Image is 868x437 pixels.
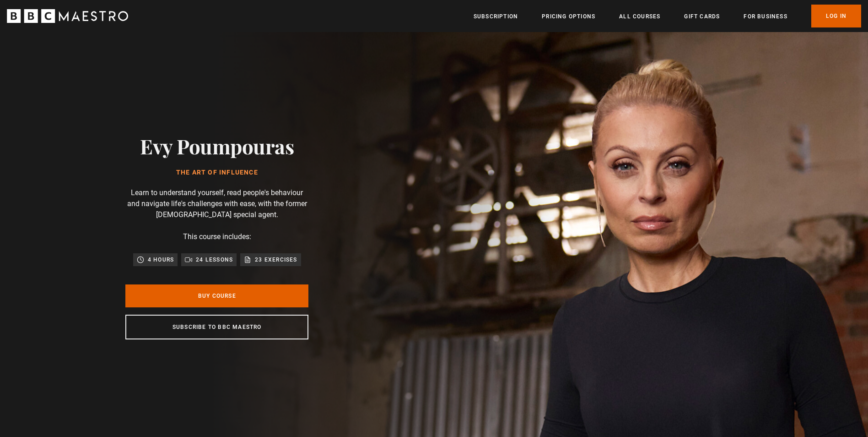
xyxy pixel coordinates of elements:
a: Gift Cards [684,12,720,21]
a: For business [744,12,787,21]
nav: Primary [474,5,861,27]
a: Pricing Options [542,12,595,21]
a: Subscription [474,12,518,21]
a: All Courses [619,12,660,21]
h1: The Art of Influence [140,169,294,176]
p: This course includes: [183,231,251,242]
a: Buy Course [125,284,308,307]
h2: Evy Poumpouras [140,134,294,158]
svg: BBC Maestro [7,9,128,23]
p: 24 lessons [196,255,233,264]
p: 23 exercises [255,255,297,264]
a: Subscribe to BBC Maestro [125,315,308,339]
p: 4 hours [148,255,174,264]
a: Log In [811,5,861,27]
p: Learn to understand yourself, read people's behaviour and navigate life's challenges with ease, w... [125,187,308,220]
